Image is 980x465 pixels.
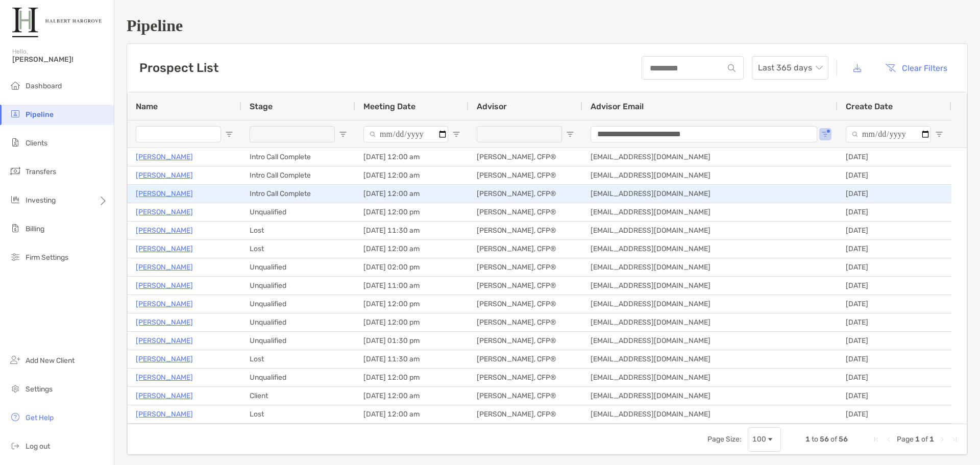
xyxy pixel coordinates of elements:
div: [EMAIL_ADDRESS][DOMAIN_NAME] [582,295,838,313]
p: [PERSON_NAME] [136,334,193,347]
button: Open Filter Menu [452,130,460,138]
div: Last Page [950,435,959,444]
span: 1 [929,435,934,444]
img: Zoe Logo [12,4,102,41]
div: [DATE] [838,387,951,405]
button: Open Filter Menu [566,130,574,138]
input: Advisor Email Filter Input [591,126,817,142]
a: [PERSON_NAME] [136,371,193,384]
div: [EMAIL_ADDRESS][DOMAIN_NAME] [582,166,838,184]
span: Clients [26,139,47,148]
div: [DATE] 12:00 am [355,240,469,258]
div: [DATE] [838,313,951,331]
div: Unqualified [241,295,355,313]
input: Meeting Date Filter Input [363,126,448,142]
span: Page [897,435,914,444]
div: [DATE] [838,369,951,386]
button: Open Filter Menu [225,130,233,138]
div: [PERSON_NAME], CFP® [469,277,582,295]
a: [PERSON_NAME] [136,169,193,182]
div: Intro Call Complete [241,148,355,166]
div: Lost [241,240,355,258]
h3: Prospect List [139,61,218,75]
a: [PERSON_NAME] [136,242,193,255]
div: [EMAIL_ADDRESS][DOMAIN_NAME] [582,350,838,368]
div: [DATE] [838,148,951,166]
a: [PERSON_NAME] [136,187,193,200]
div: [DATE] 11:30 am [355,350,469,368]
span: of [921,435,928,444]
span: Firm Settings [26,253,68,262]
span: Last 365 days [758,57,822,79]
a: [PERSON_NAME] [136,224,193,237]
div: [DATE] 12:00 pm [355,369,469,386]
span: Billing [26,225,44,233]
a: [PERSON_NAME] [136,408,193,421]
span: to [812,435,818,444]
div: [PERSON_NAME], CFP® [469,240,582,258]
img: add_new_client icon [9,354,21,366]
div: Page Size [748,427,781,452]
div: [PERSON_NAME], CFP® [469,387,582,405]
a: [PERSON_NAME] [136,353,193,365]
div: [EMAIL_ADDRESS][DOMAIN_NAME] [582,185,838,203]
span: Settings [26,385,53,394]
a: [PERSON_NAME] [136,279,193,292]
span: Pipeline [26,110,54,119]
div: Unqualified [241,258,355,276]
div: [DATE] [838,166,951,184]
div: [PERSON_NAME], CFP® [469,369,582,386]
div: [DATE] [838,277,951,295]
span: Meeting Date [363,102,415,111]
span: of [830,435,837,444]
div: [DATE] 12:00 am [355,405,469,423]
span: Advisor [477,102,507,111]
div: [PERSON_NAME], CFP® [469,350,582,368]
p: [PERSON_NAME] [136,316,193,329]
div: [DATE] [838,295,951,313]
a: [PERSON_NAME] [136,261,193,274]
span: Name [136,102,158,111]
div: First Page [872,435,880,444]
a: [PERSON_NAME] [136,389,193,402]
a: [PERSON_NAME] [136,298,193,310]
div: [EMAIL_ADDRESS][DOMAIN_NAME] [582,203,838,221]
span: 56 [820,435,829,444]
button: Open Filter Menu [821,130,829,138]
div: Previous Page [885,435,893,444]
span: Advisor Email [591,102,644,111]
img: pipeline icon [9,108,21,120]
span: Create Date [846,102,893,111]
h1: Pipeline [127,16,968,35]
button: Clear Filters [877,57,955,79]
div: Unqualified [241,277,355,295]
div: [DATE] [838,185,951,203]
span: Log out [26,442,50,451]
div: [EMAIL_ADDRESS][DOMAIN_NAME] [582,258,838,276]
p: [PERSON_NAME] [136,151,193,163]
div: [PERSON_NAME], CFP® [469,185,582,203]
div: [DATE] [838,240,951,258]
img: billing icon [9,222,21,234]
div: [PERSON_NAME], CFP® [469,166,582,184]
div: [DATE] [838,405,951,423]
div: [EMAIL_ADDRESS][DOMAIN_NAME] [582,277,838,295]
div: [PERSON_NAME], CFP® [469,258,582,276]
div: Client [241,387,355,405]
div: [PERSON_NAME], CFP® [469,405,582,423]
div: Page Size: [707,435,742,444]
div: [EMAIL_ADDRESS][DOMAIN_NAME] [582,240,838,258]
div: Unqualified [241,332,355,350]
input: Create Date Filter Input [846,126,931,142]
p: [PERSON_NAME] [136,206,193,218]
div: [PERSON_NAME], CFP® [469,148,582,166]
img: dashboard icon [9,79,21,91]
div: Intro Call Complete [241,185,355,203]
div: [DATE] 12:00 pm [355,313,469,331]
